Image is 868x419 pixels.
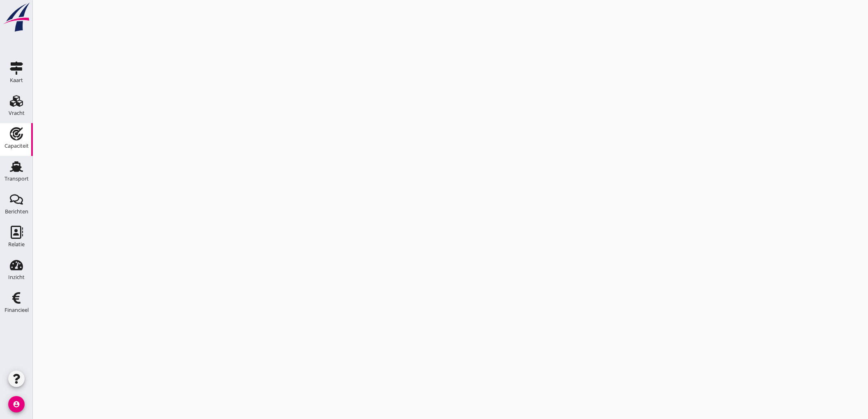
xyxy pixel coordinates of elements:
[9,110,25,116] div: Vracht
[5,176,29,181] div: Transport
[10,78,23,83] div: Kaart
[5,307,29,313] div: Financieel
[8,396,25,412] i: account_circle
[8,275,25,280] div: Inzicht
[2,2,31,32] img: logo-small.a267ee39.svg
[5,209,28,214] div: Berichten
[5,143,29,149] div: Capaciteit
[8,242,25,247] div: Relatie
